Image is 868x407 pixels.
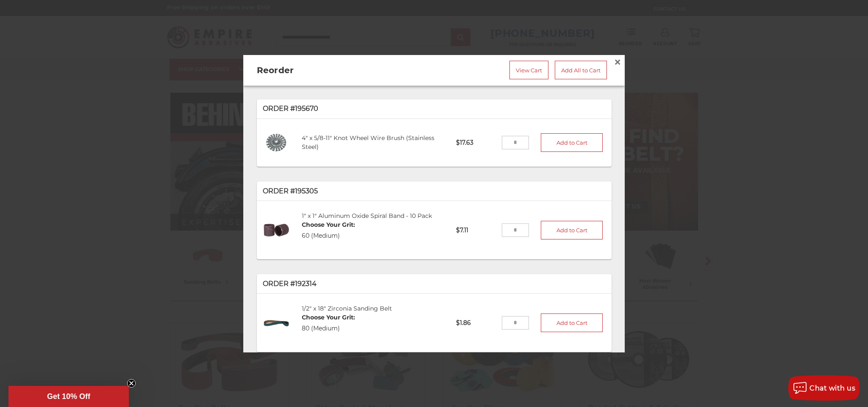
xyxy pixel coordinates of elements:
[302,220,355,229] dt: Choose Your Grit:
[127,379,136,388] button: Close teaser
[263,278,606,289] p: Order #192314
[302,313,355,322] dt: Choose Your Grit:
[263,309,290,336] img: 1/2
[302,134,434,151] a: 4" x 5/8-11" Knot Wheel Wire Brush (Stainless Steel)
[263,216,290,244] img: 1
[450,312,501,333] p: $1.86
[257,64,397,77] h2: Reorder
[263,186,606,196] p: Order #195305
[302,231,355,240] dd: 60 (Medium)
[611,55,624,69] a: Close
[509,61,548,80] a: View Cart
[810,384,855,392] span: Chat with us
[47,392,90,401] span: Get 10% Off
[541,313,603,332] button: Add to Cart
[263,104,606,114] p: Order #195670
[555,61,607,80] a: Add All to Cart
[450,220,501,240] p: $7.11
[614,54,621,70] span: ×
[302,324,355,333] dd: 80 (Medium)
[263,129,290,157] img: 4
[450,132,501,153] p: $17.63
[541,221,603,239] button: Add to Cart
[302,304,392,312] a: 1/2" x 18" Zirconia Sanding Belt
[788,375,860,401] button: Chat with us
[541,133,603,152] button: Add to Cart
[8,386,129,407] div: Get 10% OffClose teaser
[302,212,432,219] a: 1" x 1" Aluminum Oxide Spiral Band - 10 Pack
